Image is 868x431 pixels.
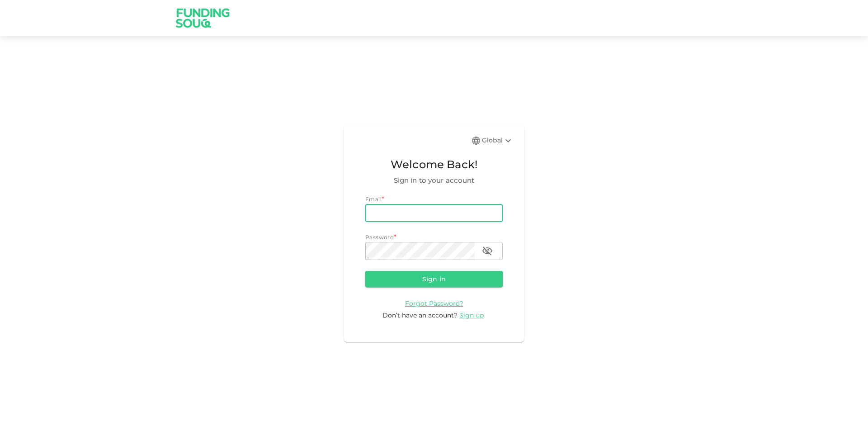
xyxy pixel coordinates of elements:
[482,135,514,146] div: Global
[405,299,463,308] span: Forgot Password?
[365,156,503,173] span: Welcome Back!
[382,311,458,319] span: Don’t have an account?
[365,234,394,241] span: Password
[459,311,484,319] span: Sign up
[365,242,475,260] input: password
[365,204,503,222] input: email
[365,271,503,287] button: Sign in
[405,299,463,308] a: Forgot Password?
[365,196,382,203] span: Email
[365,175,503,186] span: Sign in to your account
